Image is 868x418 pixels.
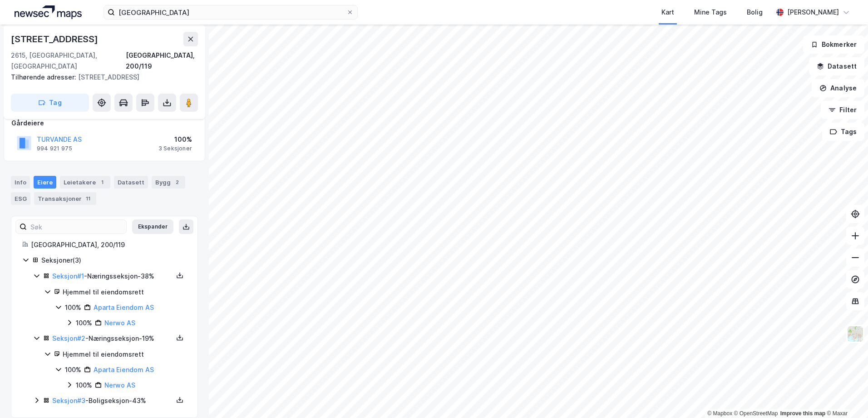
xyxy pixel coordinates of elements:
[94,304,154,311] a: Aparta Eiendom AS
[11,118,197,129] div: Gårdeiere
[747,7,763,18] div: Bolig
[11,72,191,83] div: [STREET_ADDRESS]
[11,192,30,205] div: ESG
[41,255,187,266] div: Seksjoner ( 3 )
[27,220,126,234] input: Søk
[734,410,778,417] a: OpenStreetMap
[98,178,107,187] div: 1
[104,319,135,327] a: Nerwo AS
[65,302,81,313] div: 100%
[65,364,81,375] div: 100%
[787,7,839,18] div: [PERSON_NAME]
[11,32,100,46] div: [STREET_ADDRESS]
[823,374,868,418] iframe: Chat Widget
[60,176,110,189] div: Leietakere
[812,79,864,97] button: Analyse
[158,145,192,152] div: 3 Seksjoner
[707,410,732,417] a: Mapbox
[76,318,92,328] div: 100%
[11,73,78,81] span: Tilhørende adresser:
[694,7,727,18] div: Mine Tags
[809,57,864,75] button: Datasett
[15,5,82,19] img: logo.a4113a55bc3d86da70a041830d287a7e.svg
[63,349,187,360] div: Hjemmel til eiendomsrett
[115,5,346,19] input: Søk på adresse, matrikkel, gårdeiere, leietakere eller personer
[661,7,674,18] div: Kart
[803,35,864,54] button: Bokmerker
[821,101,864,119] button: Filter
[114,176,148,189] div: Datasett
[132,219,173,234] button: Ekspander
[158,134,192,145] div: 100%
[52,272,84,280] a: Seksjon#1
[780,410,825,417] a: Improve this map
[823,374,868,418] div: Kontrollprogram for chat
[52,397,85,404] a: Seksjon#3
[84,194,93,203] div: 11
[152,176,185,189] div: Bygg
[52,334,85,342] a: Seksjon#2
[76,380,92,391] div: 100%
[126,50,198,72] div: [GEOGRAPHIC_DATA], 200/119
[52,333,173,344] div: - Næringsseksjon - 19%
[37,145,72,152] div: 994 921 975
[34,176,56,189] div: Eiere
[104,381,135,389] a: Nerwo AS
[31,239,187,250] div: [GEOGRAPHIC_DATA], 200/119
[52,271,173,282] div: - Næringsseksjon - 38%
[822,123,864,141] button: Tags
[173,178,182,187] div: 2
[11,94,89,112] button: Tag
[11,50,126,72] div: 2615, [GEOGRAPHIC_DATA], [GEOGRAPHIC_DATA]
[63,287,187,298] div: Hjemmel til eiendomsrett
[34,192,96,205] div: Transaksjoner
[11,176,30,189] div: Info
[847,325,864,343] img: Z
[94,366,154,373] a: Aparta Eiendom AS
[52,395,173,406] div: - Boligseksjon - 43%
